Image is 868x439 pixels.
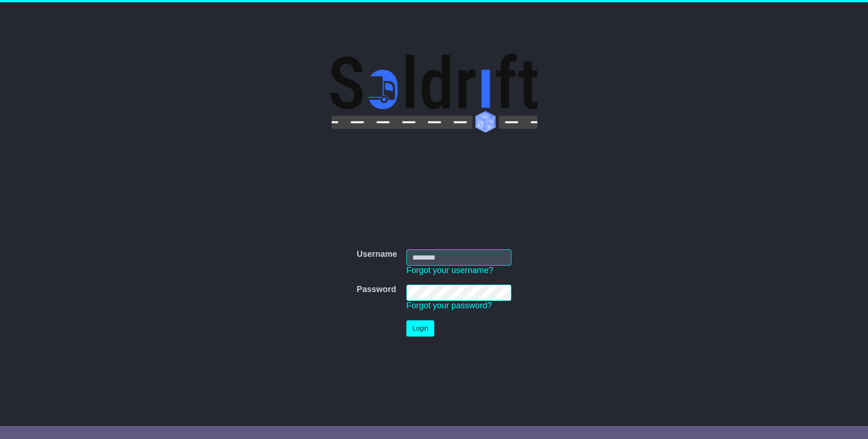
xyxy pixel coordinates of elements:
img: Soldrift Pty Ltd [331,54,537,133]
label: Password [357,285,396,295]
label: Username [357,249,397,260]
button: Login [406,320,434,337]
a: Forgot your password? [406,301,492,310]
a: Forgot your username? [406,266,493,275]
